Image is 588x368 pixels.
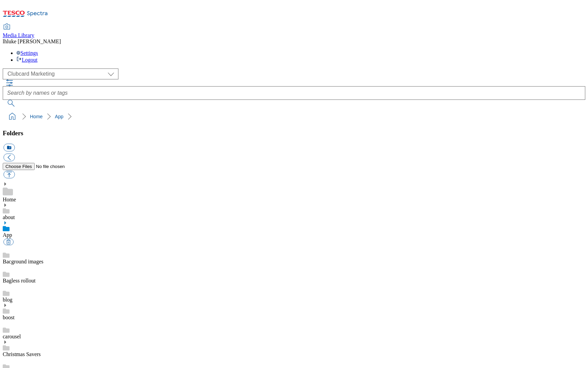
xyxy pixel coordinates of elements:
[16,57,37,63] a: Logout
[3,86,585,100] input: Search by names or tags
[3,334,21,339] a: carousel
[7,39,61,44] span: luke [PERSON_NAME]
[3,297,12,303] a: blog
[3,110,585,123] nav: breadcrumb
[3,39,7,44] span: lh
[3,197,16,202] a: Home
[7,111,18,122] a: home
[3,214,15,220] a: about
[3,351,41,357] a: Christmas Savers
[16,50,38,56] a: Settings
[3,278,35,283] a: Bagless rollout
[30,114,43,119] a: Home
[3,259,44,264] a: Bacground images
[3,24,34,39] a: Media Library
[3,32,34,38] span: Media Library
[3,232,12,238] a: App
[3,129,585,137] h3: Folders
[3,315,15,320] a: boost
[55,114,63,119] a: App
